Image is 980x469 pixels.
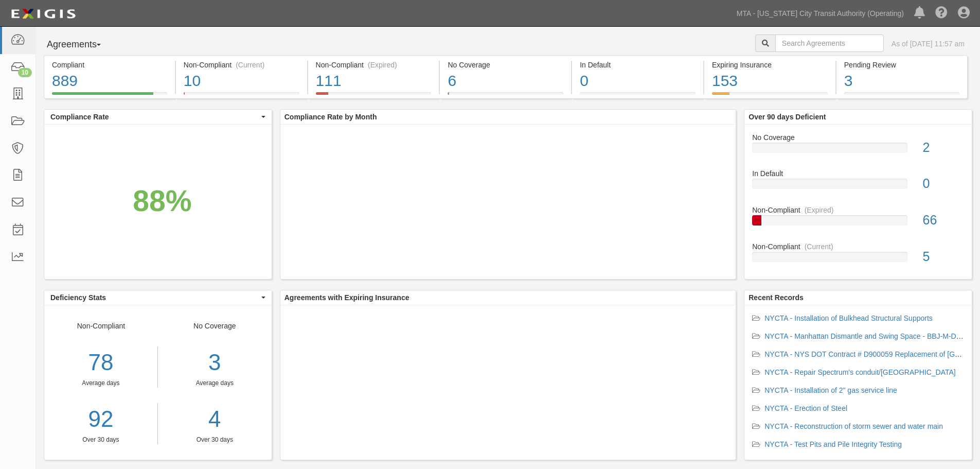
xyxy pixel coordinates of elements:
[316,70,432,92] div: 111
[775,34,884,52] input: Search Agreements
[184,70,299,92] div: 10
[749,113,826,121] b: Over 90 days Deficient
[744,168,972,179] div: In Default
[752,205,964,241] a: Non-Compliant(Expired)66
[580,60,696,70] div: In Default
[915,138,972,157] div: 2
[44,379,157,388] div: Average days
[44,321,158,444] div: Non-Compliant
[44,403,157,436] a: 92
[836,92,968,100] a: Pending Review3
[805,205,834,215] div: (Expired)
[844,70,959,92] div: 3
[744,132,972,143] div: No Coverage
[764,386,897,394] a: NYCTA - Installation of 2" gas service line
[704,92,835,100] a: Expiring Insurance153
[440,92,571,100] a: No Coverage6
[184,60,299,70] div: Non-Compliant (Current)
[166,379,264,388] div: Average days
[749,293,804,302] b: Recent Records
[316,60,432,70] div: Non-Compliant (Expired)
[752,132,964,169] a: No Coverage2
[133,180,191,222] div: 88%
[158,321,272,444] div: No Coverage
[915,248,972,266] div: 5
[308,92,439,100] a: Non-Compliant(Expired)111
[52,70,167,92] div: 889
[732,3,909,24] a: MTA - [US_STATE] City Transit Authority (Operating)
[44,290,272,305] button: Deficiency Stats
[18,68,32,77] div: 10
[166,436,264,444] div: Over 30 days
[744,241,972,252] div: Non-Compliant
[368,60,397,70] div: (Expired)
[176,92,307,100] a: Non-Compliant(Current)10
[935,7,948,20] i: Help Center - Complianz
[52,60,167,70] div: Compliant
[236,60,264,70] div: (Current)
[915,211,972,230] div: 66
[892,39,965,49] div: As of [DATE] 11:57 am
[764,404,847,412] a: NYCTA - Erection of Steel
[284,293,409,302] b: Agreements with Expiring Insurance
[44,92,175,100] a: Compliant889
[448,60,563,70] div: No Coverage
[764,368,955,376] a: NYCTA - Repair Spectrum's conduit/[GEOGRAPHIC_DATA]
[764,314,933,322] a: NYCTA - Installation of Bulkhead Structural Supports
[580,70,696,92] div: 0
[752,168,964,205] a: In Default0
[8,5,79,23] img: Logo
[166,346,264,379] div: 3
[44,346,157,379] div: 78
[448,70,563,92] div: 6
[44,436,157,444] div: Over 30 days
[44,110,272,124] button: Compliance Rate
[764,440,902,448] a: NYCTA - Test Pits and Pile Integrity Testing
[712,70,828,92] div: 153
[50,112,259,122] span: Compliance Rate
[744,205,972,215] div: Non-Compliant
[915,175,972,193] div: 0
[712,60,828,70] div: Expiring Insurance
[764,332,966,340] a: NYCTA - Manhattan Dismantle and Swing Space - BBJ-M-DSS
[752,241,964,270] a: Non-Compliant(Current)5
[284,113,377,121] b: Compliance Rate by Month
[844,60,959,70] div: Pending Review
[805,241,833,252] div: (Current)
[764,422,943,430] a: NYCTA - Reconstruction of storm sewer and water main
[44,34,121,55] button: Agreements
[50,292,259,303] span: Deficiency Stats
[166,403,264,436] a: 4
[572,92,703,100] a: In Default0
